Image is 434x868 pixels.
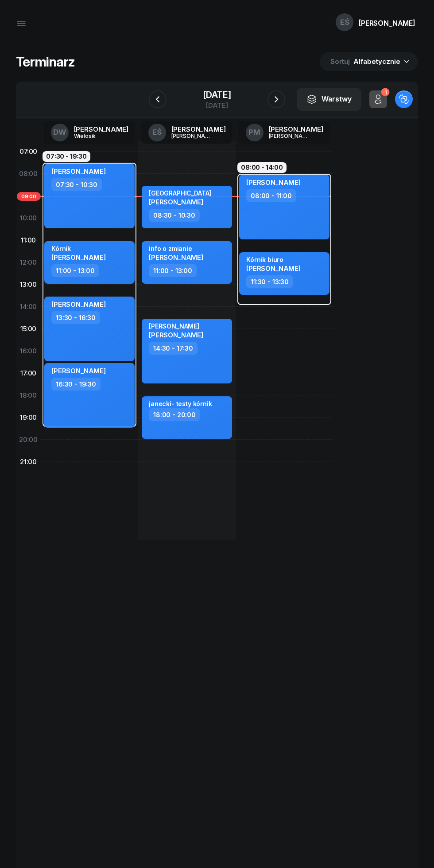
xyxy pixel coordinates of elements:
[16,296,41,318] div: 14:00
[16,185,41,207] div: 09:00
[149,331,203,339] span: [PERSON_NAME]
[74,126,128,133] div: [PERSON_NAME]
[381,88,389,97] div: 1
[51,367,106,375] span: [PERSON_NAME]
[149,245,203,252] div: info o zmianie
[269,126,323,133] div: [PERSON_NAME]
[149,400,212,407] div: janecki- testy kórnik
[353,57,400,66] span: Alfabetycznie
[16,274,41,296] div: 13:00
[51,178,102,191] div: 07:30 - 10:30
[51,264,99,277] div: 11:00 - 13:00
[248,129,260,136] span: PM
[16,251,41,274] div: 12:00
[51,167,106,176] span: [PERSON_NAME]
[246,178,301,187] span: [PERSON_NAME]
[16,54,75,70] h1: Terminarz
[152,129,162,136] span: EŚ
[246,256,301,263] div: Kórnik biuro
[17,192,41,201] span: 09:00
[16,163,41,185] div: 08:00
[246,264,301,273] span: [PERSON_NAME]
[149,189,211,197] div: [GEOGRAPHIC_DATA]
[149,342,198,355] div: 14:30 - 17:30
[320,52,418,71] button: Sortuj Alfabetycznie
[16,229,41,251] div: 11:00
[149,253,203,262] span: [PERSON_NAME]
[297,88,361,111] button: Warstwy
[51,253,106,262] span: [PERSON_NAME]
[16,340,41,362] div: 16:00
[141,121,233,144] a: EŚ[PERSON_NAME][PERSON_NAME]
[203,90,231,99] div: [DATE]
[246,189,296,202] div: 08:00 - 11:00
[53,129,66,136] span: DW
[149,264,197,277] div: 11:00 - 13:00
[74,133,116,139] div: Wielosik
[16,141,41,163] div: 07:00
[149,322,203,330] div: [PERSON_NAME]
[16,407,41,429] div: 19:00
[149,408,200,421] div: 18:00 - 20:00
[51,311,100,324] div: 13:30 - 16:30
[171,126,226,133] div: [PERSON_NAME]
[359,20,415,27] div: [PERSON_NAME]
[16,429,41,451] div: 20:00
[369,90,387,108] button: 1
[203,102,231,109] div: [DATE]
[16,207,41,229] div: 10:00
[51,378,101,391] div: 16:30 - 19:30
[51,300,106,309] span: [PERSON_NAME]
[269,133,311,139] div: [PERSON_NAME]
[171,133,214,139] div: [PERSON_NAME]
[149,198,203,206] span: [PERSON_NAME]
[330,56,352,67] span: Sortuj
[239,121,330,144] a: PM[PERSON_NAME][PERSON_NAME]
[16,362,41,384] div: 17:00
[149,209,200,222] div: 08:30 - 10:30
[340,19,349,26] span: EŚ
[246,275,293,288] div: 11:30 - 13:30
[16,318,41,340] div: 15:00
[16,451,41,473] div: 21:00
[51,245,106,252] div: Kórnik
[306,94,352,105] div: Warstwy
[16,384,41,407] div: 18:00
[44,121,136,144] a: DW[PERSON_NAME]Wielosik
